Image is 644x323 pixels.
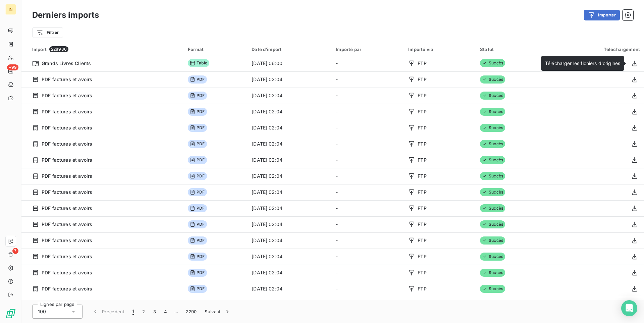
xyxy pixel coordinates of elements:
[480,236,505,245] span: Succès
[480,124,505,132] span: Succès
[480,140,505,148] span: Succès
[408,47,472,52] div: Importé via
[480,269,505,277] span: Succès
[332,281,404,297] td: -
[248,136,332,152] td: [DATE] 02:04
[248,88,332,104] td: [DATE] 02:04
[32,9,99,21] h3: Derniers imports
[480,156,505,164] span: Succès
[418,92,426,99] span: FTP
[248,200,332,216] td: [DATE] 02:04
[42,124,92,131] span: PDF factures et avoirs
[248,152,332,168] td: [DATE] 02:04
[42,157,92,163] span: PDF factures et avoirs
[188,236,207,245] span: PDF
[248,232,332,249] td: [DATE] 02:04
[248,297,332,313] td: [DATE] 02:04
[42,269,92,276] span: PDF factures et avoirs
[332,71,404,88] td: -
[332,104,404,120] td: -
[418,60,426,67] span: FTP
[584,10,620,20] button: Importer
[149,305,160,319] button: 3
[248,281,332,297] td: [DATE] 02:04
[480,92,505,100] span: Succès
[42,92,92,99] span: PDF factures et avoirs
[248,120,332,136] td: [DATE] 02:04
[32,46,180,52] div: Import
[332,120,404,136] td: -
[480,204,505,212] span: Succès
[188,75,207,84] span: PDF
[188,220,207,228] span: PDF
[480,220,505,228] span: Succès
[12,248,18,254] span: 7
[248,249,332,265] td: [DATE] 02:04
[138,305,149,319] button: 2
[418,285,426,292] span: FTP
[38,308,46,315] span: 100
[7,64,18,70] span: +99
[248,71,332,88] td: [DATE] 02:04
[332,152,404,168] td: -
[418,189,426,196] span: FTP
[248,104,332,120] td: [DATE] 02:04
[160,305,171,319] button: 4
[480,253,505,261] span: Succès
[188,47,244,52] div: Format
[42,285,92,292] span: PDF factures et avoirs
[332,184,404,200] td: -
[42,189,92,196] span: PDF factures et avoirs
[545,60,620,66] span: Télécharger les fichiers d'origines
[248,168,332,184] td: [DATE] 02:04
[552,47,640,52] div: Téléchargement
[248,216,332,232] td: [DATE] 02:04
[42,221,92,228] span: PDF factures et avoirs
[188,188,207,196] span: PDF
[418,173,426,179] span: FTP
[418,108,426,115] span: FTP
[332,265,404,281] td: -
[480,59,505,67] span: Succès
[332,168,404,184] td: -
[49,46,68,52] span: 228980
[42,108,92,115] span: PDF factures et avoirs
[188,92,207,100] span: PDF
[188,156,207,164] span: PDF
[418,237,426,244] span: FTP
[248,184,332,200] td: [DATE] 02:04
[88,305,128,319] button: Précédent
[201,305,234,319] button: Suivant
[32,27,63,38] button: Filtrer
[418,221,426,228] span: FTP
[332,249,404,265] td: -
[332,136,404,152] td: -
[128,305,138,319] button: 1
[418,205,426,212] span: FTP
[480,188,505,196] span: Succès
[188,285,207,293] span: PDF
[5,4,16,15] div: IN
[480,172,505,180] span: Succès
[171,306,181,317] span: …
[248,265,332,281] td: [DATE] 02:04
[42,60,91,67] span: Grands Livres Clients
[418,253,426,260] span: FTP
[42,76,92,83] span: PDF factures et avoirs
[418,124,426,131] span: FTP
[418,157,426,163] span: FTP
[480,108,505,116] span: Succès
[42,173,92,179] span: PDF factures et avoirs
[42,253,92,260] span: PDF factures et avoirs
[188,124,207,132] span: PDF
[132,308,134,315] span: 1
[188,140,207,148] span: PDF
[480,285,505,293] span: Succès
[418,269,426,276] span: FTP
[5,308,16,319] img: Logo LeanPay
[252,47,328,52] div: Date d’import
[42,205,92,212] span: PDF factures et avoirs
[188,204,207,212] span: PDF
[332,232,404,249] td: -
[188,269,207,277] span: PDF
